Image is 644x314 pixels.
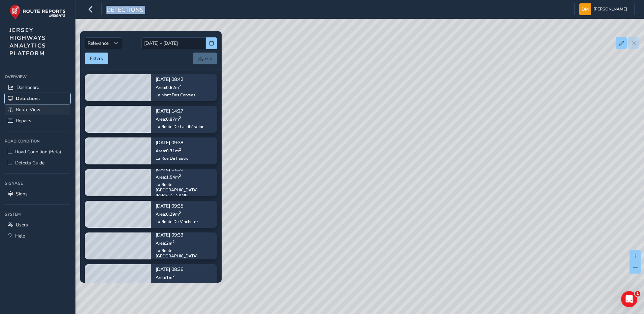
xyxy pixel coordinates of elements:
[5,146,70,157] a: Road Condition (Beta)
[5,104,70,115] a: Route View
[5,82,70,93] a: Dashboard
[156,211,181,217] span: Area: 0.29 m
[15,160,44,166] span: Defects Guide
[593,3,627,15] span: [PERSON_NAME]
[179,147,181,152] sup: 2
[179,210,181,215] sup: 2
[156,116,181,122] span: Area: 0.87 m
[17,84,39,91] span: Dashboard
[635,291,640,296] span: 1
[5,230,70,242] a: Help
[9,26,46,57] span: JERSEY HIGHWAYS ANALYTICS PLATFORM
[5,157,70,168] a: Defects Guide
[106,6,143,15] span: Detections
[5,115,70,126] a: Repairs
[156,148,181,154] span: Area: 0.31 m
[5,136,70,146] div: Road Condition
[156,174,181,180] span: Area: 1.54 m
[5,219,70,230] a: Users
[172,274,174,279] sup: 2
[156,204,198,209] p: [DATE] 09:35
[156,85,181,90] span: Area: 0.62 m
[5,93,70,104] a: Detections
[156,92,195,98] div: Le Mont Des Corvées
[156,156,188,161] div: La Rue De Fauvic
[156,248,212,259] div: La Route [GEOGRAPHIC_DATA]
[5,178,70,188] div: Signage
[156,240,174,246] span: Area: 2 m
[156,124,204,129] div: La Route De La Libération
[156,109,204,114] p: [DATE] 14:27
[156,233,212,238] p: [DATE] 09:33
[579,3,630,15] button: [PERSON_NAME]
[179,115,181,120] sup: 2
[172,239,174,244] sup: 2
[5,188,70,199] a: Signs
[15,233,25,239] span: Help
[15,149,61,155] span: Road Condition (Beta)
[111,38,122,49] div: Sort by Date
[85,53,108,64] button: Filters
[156,219,198,224] div: La Route De Vinchelez
[156,167,212,172] p: [DATE] 11:38
[156,282,183,288] div: Esplanade
[5,209,70,219] div: System
[16,106,40,113] span: Route View
[156,268,183,272] p: [DATE] 08:36
[156,141,188,146] p: [DATE] 09:38
[156,77,195,82] p: [DATE] 08:42
[621,291,637,307] iframe: Intercom live chat
[16,118,31,124] span: Repairs
[193,53,217,64] a: csv
[16,191,28,197] span: Signs
[85,38,111,49] span: Relevance
[179,173,181,178] sup: 2
[16,222,28,228] span: Users
[156,182,212,198] div: La Route [GEOGRAPHIC_DATA][PERSON_NAME]
[156,275,174,280] span: Area: 1 m
[179,84,181,89] sup: 2
[5,72,70,82] div: Overview
[579,3,591,15] img: diamond-layout
[16,95,40,102] span: Detections
[9,5,66,20] img: rr logo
